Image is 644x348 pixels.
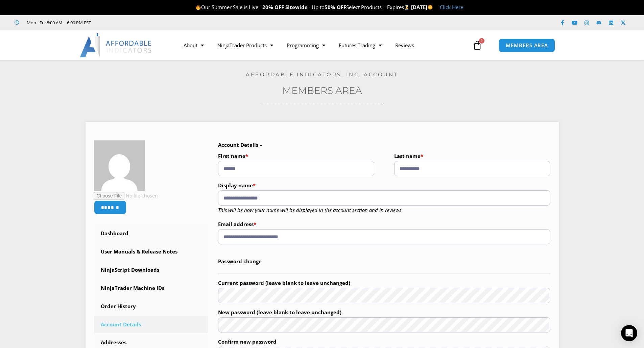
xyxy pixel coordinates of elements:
a: Reviews [388,37,421,53]
a: User Manuals & Release Notes [94,243,208,261]
a: Affordable Indicators, Inc. Account [246,71,398,78]
img: 10ea1c3763129aaff90338682e5baed1559f98caed7f2b70d77d666e8675bdf1 [94,140,145,191]
a: 0 [462,35,492,55]
label: Email address [218,219,550,229]
legend: Password change [218,250,550,273]
a: About [177,37,211,53]
label: Current password (leave blank to leave unchanged) [218,278,550,288]
iframe: Customer reviews powered by Trustpilot [100,19,202,26]
a: Programming [280,37,332,53]
a: NinjaTrader Machine IDs [94,279,208,297]
a: Order History [94,298,208,315]
strong: 50% OFF [325,4,346,10]
span: MEMBERS AREA [506,43,548,48]
span: Our Summer Sale is Live – – Up to Select Products – Expires [195,4,411,10]
img: 🌞 [428,5,433,10]
strong: [DATE] [411,4,433,10]
a: Click Here [440,4,463,10]
a: NinjaTrader Products [211,37,280,53]
label: Confirm new password [218,337,550,347]
b: Account Details – [218,141,262,148]
img: 🔥 [196,5,201,10]
strong: 20% OFF [262,4,284,10]
a: Futures Trading [332,37,388,53]
em: This will be how your name will be displayed in the account section and in reviews [218,207,401,213]
nav: Menu [177,37,471,53]
label: New password (leave blank to leave unchanged) [218,307,550,317]
a: Account Details [94,316,208,333]
a: MEMBERS AREA [499,38,555,52]
strong: Sitewide [285,4,308,10]
a: Members Area [282,85,362,96]
span: 0 [479,38,484,44]
div: Open Intercom Messenger [621,325,637,341]
a: NinjaScript Downloads [94,261,208,279]
label: Last name [394,151,550,161]
span: Mon - Fri: 8:00 AM – 6:00 PM EST [25,19,91,27]
img: LogoAI | Affordable Indicators – NinjaTrader [80,33,152,57]
img: ⌛ [404,5,409,10]
label: First name [218,151,374,161]
label: Display name [218,180,550,190]
a: Dashboard [94,225,208,242]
